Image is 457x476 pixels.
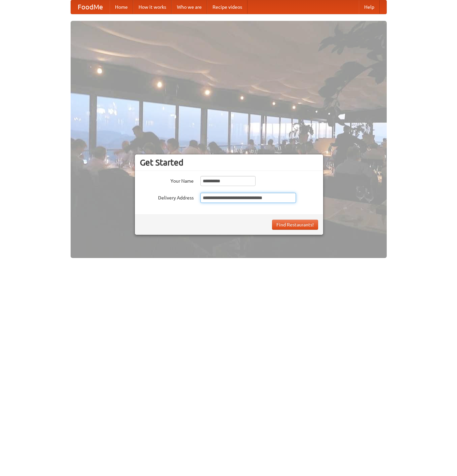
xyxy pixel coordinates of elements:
button: Find Restaurants! [272,220,318,230]
a: How it works [133,0,172,14]
a: FoodMe [71,0,110,14]
h3: Get Started [140,157,318,168]
a: Help [359,0,380,14]
a: Recipe videos [207,0,247,14]
label: Delivery Address [140,193,194,201]
a: Home [110,0,133,14]
label: Your Name [140,176,194,184]
a: Who we are [172,0,207,14]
